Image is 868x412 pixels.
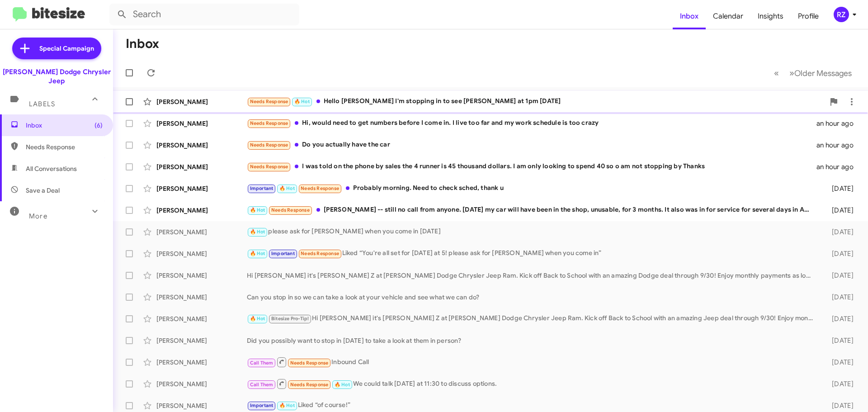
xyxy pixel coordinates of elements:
[794,68,852,78] span: Older Messages
[769,64,784,82] button: Previous
[12,38,101,59] a: Special Campaign
[247,248,817,259] div: Liked “You're all set for [DATE] at 5! please ask for [PERSON_NAME] when you come in”
[247,400,817,411] div: Liked “of course!”
[789,67,794,79] span: »
[250,360,274,366] span: Call Them
[156,271,247,280] div: [PERSON_NAME]
[250,142,288,148] span: Needs Response
[250,185,274,191] span: Important
[816,162,861,171] div: an hour ago
[29,212,47,220] span: More
[247,336,817,345] div: Did you possibly want to stop in [DATE] to take a look at them in person?
[250,316,265,322] span: 🔥 Hot
[247,183,817,194] div: Probably morning. Need to check sched, thank u
[156,206,247,215] div: [PERSON_NAME]
[39,44,94,53] span: Special Campaign
[791,3,826,29] a: Profile
[817,249,861,258] div: [DATE]
[247,313,817,324] div: Hi [PERSON_NAME] it's [PERSON_NAME] Z at [PERSON_NAME] Dodge Chrysler Jeep Ram. Kick off Back to ...
[250,99,288,104] span: Needs Response
[817,271,861,280] div: [DATE]
[156,336,247,345] div: [PERSON_NAME]
[247,378,817,389] div: We could talk [DATE] at 11:30 to discuss options.
[706,3,750,29] a: Calendar
[247,227,817,237] div: please ask for [PERSON_NAME] when you come in [DATE]
[26,121,103,130] span: Inbox
[156,249,247,258] div: [PERSON_NAME]
[156,227,247,237] div: [PERSON_NAME]
[156,97,247,106] div: [PERSON_NAME]
[109,4,299,25] input: Search
[817,358,861,367] div: [DATE]
[247,118,816,128] div: Hi, would need to get numbers before I come in. I live too far and my work schedule is too crazy
[673,3,706,29] a: Inbox
[156,314,247,323] div: [PERSON_NAME]
[156,119,247,128] div: [PERSON_NAME]
[301,251,339,256] span: Needs Response
[29,100,55,108] span: Labels
[817,401,861,410] div: [DATE]
[271,207,310,213] span: Needs Response
[784,64,857,82] button: Next
[834,7,849,22] div: RZ
[335,382,350,388] span: 🔥 Hot
[817,293,861,302] div: [DATE]
[816,141,861,150] div: an hour ago
[247,161,816,172] div: I was told on the phone by sales the 4 runner is 45 thousand dollars. I am only looking to spend ...
[826,7,858,22] button: RZ
[290,382,329,388] span: Needs Response
[247,271,817,280] div: Hi [PERSON_NAME] it's [PERSON_NAME] Z at [PERSON_NAME] Dodge Chrysler Jeep Ram. Kick off Back to ...
[26,164,77,173] span: All Conversations
[817,206,861,215] div: [DATE]
[250,229,265,235] span: 🔥 Hot
[156,379,247,388] div: [PERSON_NAME]
[290,360,329,366] span: Needs Response
[156,184,247,193] div: [PERSON_NAME]
[26,142,103,152] span: Needs Response
[271,251,295,256] span: Important
[817,336,861,345] div: [DATE]
[301,185,339,191] span: Needs Response
[156,293,247,302] div: [PERSON_NAME]
[126,37,159,51] h1: Inbox
[817,314,861,323] div: [DATE]
[774,67,779,79] span: «
[26,186,60,195] span: Save a Deal
[247,356,817,368] div: Inbound Call
[817,379,861,388] div: [DATE]
[247,205,817,215] div: [PERSON_NAME] -- still no call from anyone. [DATE] my car will have been in the shop, unusable, f...
[271,316,309,322] span: Bitesize Pro-Tip!
[156,401,247,410] div: [PERSON_NAME]
[247,293,817,302] div: Can you stop in so we can take a look at your vehicle and see what we can do?
[247,140,816,150] div: Do you actually have the car
[156,141,247,150] div: [PERSON_NAME]
[279,403,295,408] span: 🔥 Hot
[156,162,247,171] div: [PERSON_NAME]
[250,207,265,213] span: 🔥 Hot
[250,403,274,408] span: Important
[769,64,857,82] nav: Page navigation example
[817,227,861,237] div: [DATE]
[94,121,103,130] span: (6)
[250,382,274,388] span: Call Them
[294,99,310,104] span: 🔥 Hot
[156,358,247,367] div: [PERSON_NAME]
[250,164,288,170] span: Needs Response
[750,3,791,29] a: Insights
[279,185,295,191] span: 🔥 Hot
[247,96,825,107] div: Hello [PERSON_NAME] I'm stopping in to see [PERSON_NAME] at 1pm [DATE]
[250,251,265,256] span: 🔥 Hot
[817,184,861,193] div: [DATE]
[816,119,861,128] div: an hour ago
[250,120,288,126] span: Needs Response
